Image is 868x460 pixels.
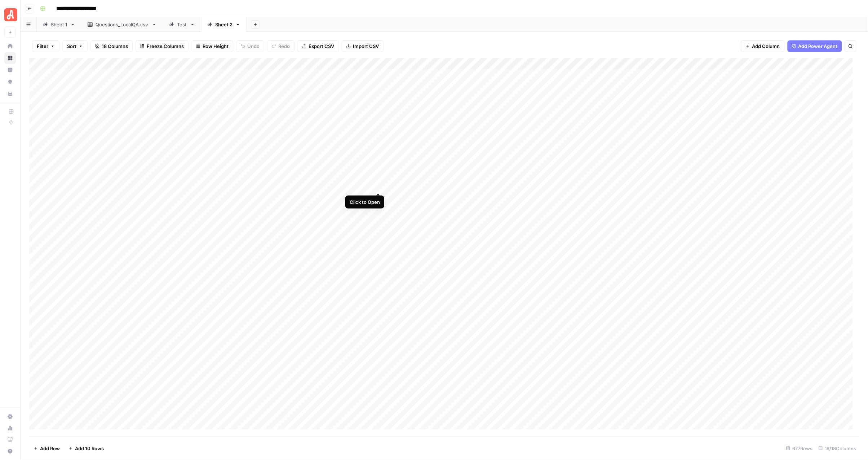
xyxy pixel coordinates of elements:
[163,17,201,32] a: Test
[4,422,16,434] a: Usage
[203,43,229,50] span: Row Height
[102,43,128,50] span: 18 Columns
[81,17,163,32] a: Questions_LocalQA.csv
[4,8,17,21] img: Angi Logo
[215,21,232,28] div: Sheet 2
[4,52,16,64] a: Browse
[297,40,339,52] button: Export CSV
[177,21,187,28] div: Test
[4,40,16,52] a: Home
[788,40,842,52] button: Add Power Agent
[90,40,133,52] button: 18 Columns
[37,43,48,50] span: Filter
[741,40,785,52] button: Add Column
[51,21,67,28] div: Sheet 1
[309,43,334,50] span: Export CSV
[247,43,260,50] span: Undo
[32,40,59,52] button: Filter
[67,43,76,50] span: Sort
[4,88,16,100] a: Your Data
[798,43,838,50] span: Add Power Agent
[191,40,233,52] button: Row Height
[4,6,16,24] button: Workspace: Angi
[201,17,247,32] a: Sheet 2
[29,443,64,454] button: Add Row
[278,43,290,50] span: Redo
[96,21,149,28] div: Questions_LocalQA.csv
[136,40,189,52] button: Freeze Columns
[4,411,16,422] a: Settings
[4,446,16,457] button: Help + Support
[353,43,379,50] span: Import CSV
[236,40,264,52] button: Undo
[267,40,294,52] button: Redo
[64,443,108,454] button: Add 10 Rows
[75,445,104,452] span: Add 10 Rows
[147,43,184,50] span: Freeze Columns
[350,198,380,206] div: Click to Open
[4,64,16,76] a: Insights
[40,445,60,452] span: Add Row
[4,434,16,446] a: Learning Hub
[37,17,81,32] a: Sheet 1
[4,76,16,88] a: Opportunities
[342,40,384,52] button: Import CSV
[752,43,780,50] span: Add Column
[62,40,88,52] button: Sort
[783,443,816,454] div: 677 Rows
[816,443,859,454] div: 18/18 Columns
